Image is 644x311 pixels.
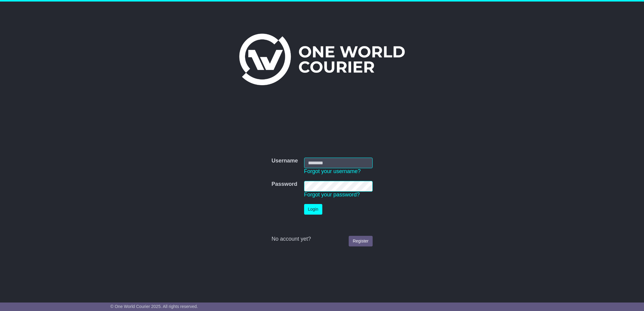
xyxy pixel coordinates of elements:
[271,236,372,242] div: No account yet?
[304,204,322,215] button: Login
[239,34,405,85] img: One World
[304,168,361,174] a: Forgot your username?
[304,192,360,198] a: Forgot your password?
[271,158,298,164] label: Username
[110,304,198,309] span: © One World Courier 2025. All rights reserved.
[271,181,297,188] label: Password
[349,236,372,246] a: Register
